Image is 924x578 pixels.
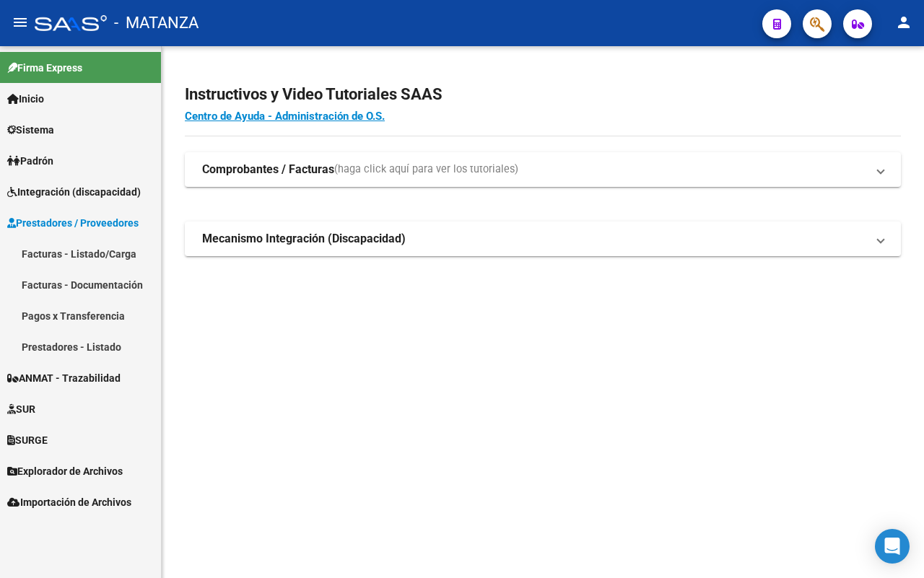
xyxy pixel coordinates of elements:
[202,231,406,247] strong: Mecanismo Integración (Discapacidad)
[7,401,35,417] span: SUR
[12,14,29,31] mat-icon: menu
[185,152,901,187] mat-expansion-panel-header: Comprobantes / Facturas(haga click aquí para ver los tutoriales)
[185,110,385,123] a: Centro de Ayuda - Administración de O.S.
[895,14,912,31] mat-icon: person
[875,529,910,564] div: Open Intercom Messenger
[7,122,54,138] span: Sistema
[202,162,334,178] strong: Comprobantes / Facturas
[7,463,123,479] span: Explorador de Archivos
[7,494,131,510] span: Importación de Archivos
[7,153,53,169] span: Padrón
[7,370,121,386] span: ANMAT - Trazabilidad
[185,222,901,256] mat-expansion-panel-header: Mecanismo Integración (Discapacidad)
[7,215,139,231] span: Prestadores / Proveedores
[334,162,518,178] span: (haga click aquí para ver los tutoriales)
[114,7,199,39] span: - MATANZA
[7,432,48,448] span: SURGE
[7,91,44,107] span: Inicio
[7,60,82,76] span: Firma Express
[7,184,141,200] span: Integración (discapacidad)
[185,81,901,108] h2: Instructivos y Video Tutoriales SAAS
